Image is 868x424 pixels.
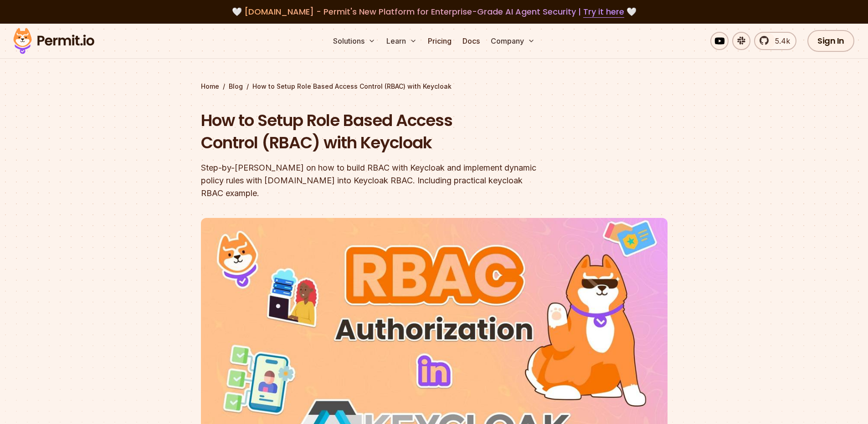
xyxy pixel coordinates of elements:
img: Permit logo [9,25,98,56]
a: Pricing [424,32,455,50]
button: Solutions [329,32,379,50]
h1: How to Setup Role Based Access Control (RBAC) with Keycloak [201,109,551,154]
span: [DOMAIN_NAME] - Permit's New Platform for Enterprise-Grade AI Agent Security | [244,6,624,17]
button: Learn [383,32,421,50]
div: / / [201,82,668,91]
a: Home [201,82,219,91]
a: Blog [229,82,243,91]
a: Sign In [807,30,854,52]
span: 5.4k [770,35,790,46]
button: Company [487,32,539,50]
a: 5.4k [754,32,796,50]
a: Try it here [583,6,624,18]
div: 🤍 🤍 [22,5,846,18]
a: Docs [459,32,483,50]
div: Step-by-[PERSON_NAME] on how to build RBAC with Keycloak and implement dynamic policy rules with ... [201,162,551,200]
